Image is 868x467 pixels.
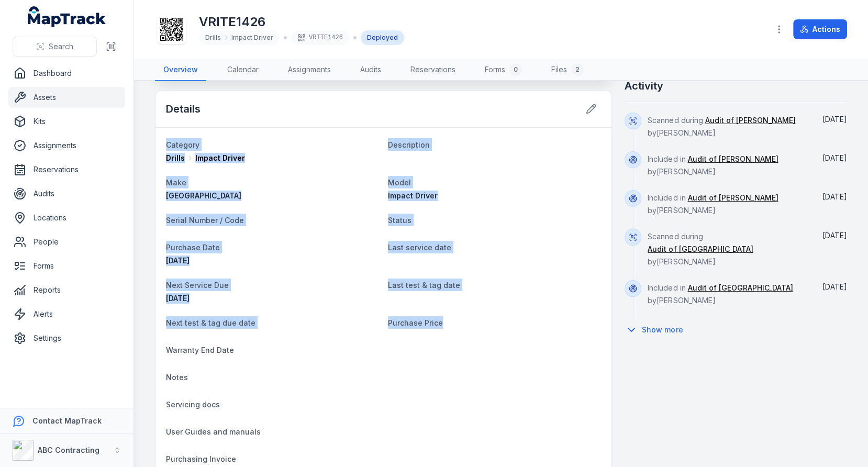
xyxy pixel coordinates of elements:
[388,178,411,187] span: Model
[166,256,190,265] span: [DATE]
[166,256,190,265] time: 25/06/2025, 2:00:00 am
[705,115,795,126] a: Audit of [PERSON_NAME]
[648,232,753,266] span: Scanned during by [PERSON_NAME]
[822,231,847,240] span: [DATE]
[38,446,99,454] strong: ABC Contracting
[648,244,753,254] a: Audit of [GEOGRAPHIC_DATA]
[648,116,795,137] span: Scanned during by [PERSON_NAME]
[166,281,229,290] span: Next Service Due
[166,346,234,354] span: Warranty End Date
[8,207,125,228] a: Locations
[648,154,778,176] span: Included in by [PERSON_NAME]
[166,191,241,200] span: [GEOGRAPHIC_DATA]
[388,281,460,290] span: Last test & tag date
[8,231,125,252] a: People
[822,192,847,201] span: [DATE]
[166,153,185,163] span: Drills
[571,63,584,76] div: 2
[8,111,125,132] a: Kits
[166,140,199,149] span: Category
[166,294,190,303] time: 19/07/2025, 12:00:00 am
[8,159,125,180] a: Reservations
[648,283,793,305] span: Included in by [PERSON_NAME]
[28,6,106,27] a: MapTrack
[402,59,464,81] a: Reservations
[822,153,847,162] time: 05/09/2025, 1:20:13 pm
[388,140,430,149] span: Description
[8,255,125,276] a: Forms
[166,400,220,409] span: Servicing docs
[166,318,255,327] span: Next test & tag due date
[166,216,244,225] span: Serial Number / Code
[793,19,847,39] button: Actions
[822,231,847,240] time: 19/08/2025, 11:20:49 am
[205,34,221,42] span: Drills
[388,243,451,252] span: Last service date
[291,30,349,45] div: VRITE1426
[199,14,404,30] h1: VRITE1426
[49,41,73,52] span: Search
[166,454,236,463] span: Purchasing Invoice
[687,193,778,203] a: Audit of [PERSON_NAME]
[388,216,411,225] span: Status
[8,63,125,84] a: Dashboard
[687,154,778,164] a: Audit of [PERSON_NAME]
[822,115,847,124] span: [DATE]
[625,79,663,93] h2: Activity
[687,283,793,293] a: Audit of [GEOGRAPHIC_DATA]
[8,135,125,156] a: Assignments
[543,59,592,81] a: Files2
[8,280,125,301] a: Reports
[8,328,125,349] a: Settings
[476,59,530,81] a: Forms0
[8,304,125,325] a: Alerts
[166,178,186,187] span: Make
[219,59,267,81] a: Calendar
[280,59,339,81] a: Assignments
[13,37,97,57] button: Search
[361,30,404,45] div: Deployed
[195,153,245,163] span: Impact Driver
[166,427,261,436] span: User Guides and manuals
[509,63,522,76] div: 0
[8,87,125,108] a: Assets
[166,102,201,116] h2: Details
[155,59,206,81] a: Overview
[822,192,847,201] time: 02/09/2025, 3:32:33 pm
[822,115,847,124] time: 05/09/2025, 1:24:56 pm
[166,373,188,382] span: Notes
[822,153,847,162] span: [DATE]
[32,416,102,425] strong: Contact MapTrack
[648,193,778,215] span: Included in by [PERSON_NAME]
[231,34,273,42] span: Impact Driver
[166,294,190,303] span: [DATE]
[8,183,125,204] a: Audits
[388,191,438,200] span: Impact Driver
[625,319,689,341] button: Show more
[822,282,847,291] time: 19/08/2025, 11:20:49 am
[352,59,390,81] a: Audits
[166,243,220,252] span: Purchase Date
[822,282,847,291] span: [DATE]
[388,318,443,327] span: Purchase Price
